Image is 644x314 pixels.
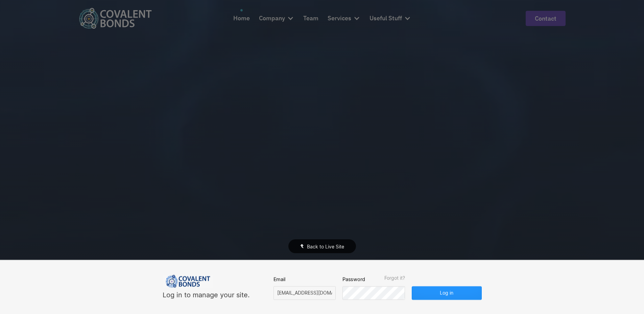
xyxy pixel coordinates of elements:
[307,244,344,249] span: Back to Live Site
[163,274,213,288] img: 628286f817e1fbf1301ffa5e_CB%20Login.png
[163,291,250,300] div: Log in to manage your site.
[342,276,365,283] span: Password
[412,286,481,300] button: Log in
[273,276,285,283] span: Email
[384,275,405,281] span: Forgot it?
